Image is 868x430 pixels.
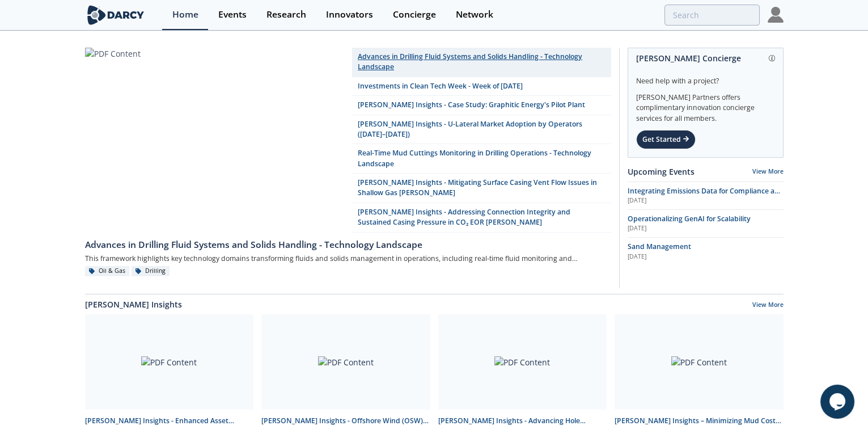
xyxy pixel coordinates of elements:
div: Advances in Drilling Fluid Systems and Solids Handling - Technology Landscape [85,238,611,252]
a: Integrating Emissions Data for Compliance and Operational Action [DATE] [628,186,784,205]
div: [PERSON_NAME] Concierge [636,48,775,68]
a: View More [752,301,784,311]
img: Profile [768,7,784,23]
a: Operationalizing GenAI for Scalability [DATE] [628,214,784,233]
a: Upcoming Events [628,166,695,178]
a: Advances in Drilling Fluid Systems and Solids Handling - Technology Landscape [352,48,611,77]
div: [PERSON_NAME] Insights - Offshore Wind (OSW) and Networks [261,416,430,426]
div: Network [456,10,493,19]
span: Sand Management [628,242,691,251]
div: Oil & Gas [85,266,130,276]
div: Innovators [326,10,373,19]
img: logo-wide.svg [85,5,147,25]
a: [PERSON_NAME] Insights - Case Study: Graphitic Energy's Pilot Plant [352,96,611,115]
div: Need help with a project? [636,68,775,86]
div: This framework highlights key technology domains transforming fluids and solids management in ope... [85,252,611,266]
span: Operationalizing GenAI for Scalability [628,214,751,224]
a: Sand Management [DATE] [628,242,784,261]
a: [PERSON_NAME] Insights - Mitigating Surface Casing Vent Flow Issues in Shallow Gas [PERSON_NAME] [352,174,611,203]
div: [PERSON_NAME] Insights – Minimizing Mud Costs with Automated Fluids Intelligence [615,416,784,426]
div: Get Started [636,130,696,149]
div: Research [266,10,306,19]
input: Advanced Search [664,5,760,26]
a: [PERSON_NAME] Insights [85,298,182,310]
div: Drilling [132,266,170,276]
a: Investments in Clean Tech Week - Week of [DATE] [352,77,611,96]
a: [PERSON_NAME] Insights - Addressing Connection Integrity and Sustained Casing Pressure in CO₂ EOR... [352,203,611,233]
span: Integrating Emissions Data for Compliance and Operational Action [628,186,784,206]
div: [PERSON_NAME] Insights - Advancing Hole Cleaning with Automated Cuttings Monitoring [438,416,607,426]
div: Events [218,10,247,19]
div: [DATE] [628,224,784,233]
a: Real-Time Mud Cuttings Monitoring in Drilling Operations - Technology Landscape [352,144,611,174]
a: [PERSON_NAME] Insights - U-Lateral Market Adoption by Operators ([DATE]–[DATE]) [352,115,611,145]
div: [DATE] [628,252,784,262]
div: [PERSON_NAME] Partners offers complimentary innovation concierge services for all members. [636,86,775,124]
div: [PERSON_NAME] Insights - Enhanced Asset Management (O&M) for Onshore Wind Farms [85,416,254,426]
div: [DATE] [628,196,784,205]
div: Home [172,10,198,19]
img: information.svg [769,55,775,61]
iframe: chat widget [820,385,857,419]
a: View More [752,167,784,175]
a: Advances in Drilling Fluid Systems and Solids Handling - Technology Landscape [85,233,611,252]
div: Concierge [393,10,436,19]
